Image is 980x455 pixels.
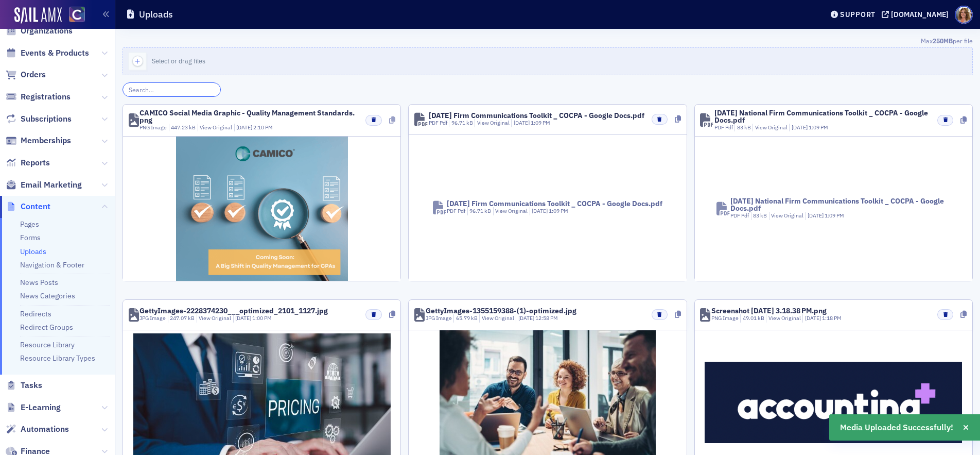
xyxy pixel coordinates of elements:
[21,135,71,146] span: Memberships
[426,307,576,314] div: GettyImages-1355159388-(1)-optimized.jpg
[482,314,514,322] a: View Original
[20,291,75,300] a: News Categories
[429,119,447,127] div: PDF Pdf
[122,36,973,47] div: Max per file
[6,157,50,168] a: Reports
[20,278,58,287] a: News Posts
[21,91,71,103] span: Registrations
[122,82,221,97] input: Search…
[252,314,272,322] span: 1:00 PM
[21,113,72,125] span: Subscriptions
[805,314,822,322] span: [DATE]
[808,212,825,219] span: [DATE]
[6,402,61,413] a: E-Learning
[139,109,358,124] div: CAMICO Social Media Graphic - Quality Management Standards.png
[711,307,827,314] div: Screenshot [DATE] 3.18.38 PM.png
[477,119,510,126] a: View Original
[792,124,809,131] span: [DATE]
[449,119,473,127] div: 96.71 kB
[139,8,173,21] h1: Uploads
[21,157,50,168] span: Reports
[139,124,167,132] div: PNG Image
[6,424,69,435] a: Automations
[20,220,39,229] a: Pages
[21,402,61,413] span: E-Learning
[20,260,84,269] a: Navigation & Footer
[14,7,62,24] img: SailAMX
[447,207,465,215] div: PDF Pdf
[429,112,644,119] div: [DATE] Firm Communications Toolkit _ COCPA - Google Docs.pdf
[518,314,535,322] span: [DATE]
[21,47,89,59] span: Events & Products
[20,309,51,318] a: Redirects
[69,7,85,23] img: SailAMX
[168,314,195,323] div: 247.07 kB
[20,233,41,242] a: Forms
[711,314,739,323] div: PNG Image
[20,353,95,363] a: Resource Library Types
[531,119,550,126] span: 1:09 PM
[236,124,253,131] span: [DATE]
[549,207,568,214] span: 1:09 PM
[771,212,803,219] a: View Original
[199,314,231,322] a: View Original
[169,124,196,132] div: 447.23 kB
[825,212,844,219] span: 1:09 PM
[20,340,75,349] a: Resource Library
[495,207,528,214] a: View Original
[62,7,85,24] a: View Homepage
[755,124,787,131] a: View Original
[809,124,828,131] span: 1:09 PM
[6,113,72,125] a: Subscriptions
[532,207,549,214] span: [DATE]
[734,124,751,132] div: 83 kB
[6,69,46,80] a: Orders
[21,380,42,391] span: Tasks
[891,10,949,19] div: [DOMAIN_NAME]
[122,47,973,75] button: Select or drag files
[21,69,46,80] span: Orders
[6,135,71,146] a: Memberships
[6,25,73,37] a: Organizations
[751,212,767,220] div: 83 kB
[139,314,166,323] div: JPG Image
[6,179,82,191] a: Email Marketing
[20,247,46,256] a: Uploads
[840,422,953,434] span: Media Uploaded Successfully!
[6,201,50,212] a: Content
[21,201,50,212] span: Content
[453,314,478,323] div: 65.79 kB
[467,207,492,215] div: 96.71 kB
[235,314,252,322] span: [DATE]
[714,124,733,132] div: PDF Pdf
[21,179,82,191] span: Email Marketing
[20,323,73,332] a: Redirect Groups
[714,109,930,124] div: [DATE] National Firm Communications Toolkit _ COCPA - Google Docs.pdf
[6,380,42,391] a: Tasks
[882,11,952,18] button: [DOMAIN_NAME]
[740,314,764,323] div: 49.01 kB
[21,424,69,435] span: Automations
[535,314,558,322] span: 12:58 PM
[6,91,71,103] a: Registrations
[21,25,73,37] span: Organizations
[730,197,951,212] div: [DATE] National Firm Communications Toolkit _ COCPA - Google Docs.pdf
[955,6,973,24] span: Profile
[768,314,801,322] a: View Original
[6,47,89,59] a: Events & Products
[152,57,205,65] span: Select or drag files
[139,307,328,314] div: GettyImages-2228374230___optimized_2101_1127.jpg
[200,124,232,131] a: View Original
[840,10,876,19] div: Support
[730,212,749,220] div: PDF Pdf
[822,314,842,322] span: 1:18 PM
[514,119,531,126] span: [DATE]
[426,314,452,323] div: JPG Image
[933,37,953,45] span: 250MB
[447,200,662,207] div: [DATE] Firm Communications Toolkit _ COCPA - Google Docs.pdf
[253,124,273,131] span: 2:10 PM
